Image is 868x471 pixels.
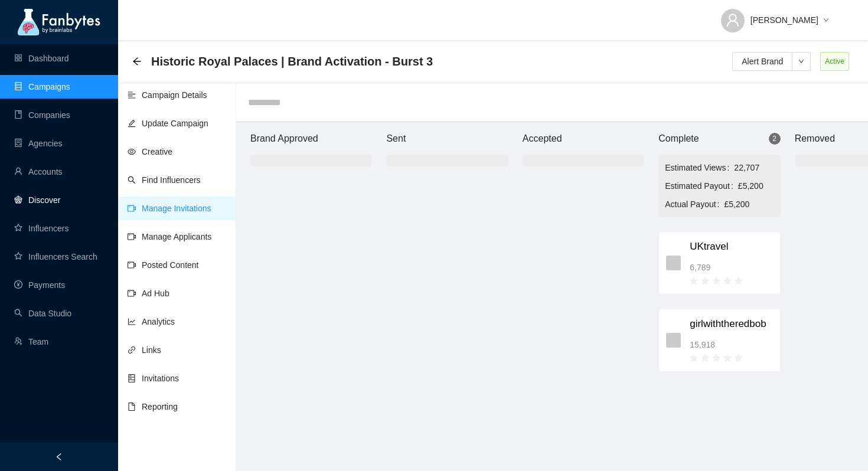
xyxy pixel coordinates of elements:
span: [PERSON_NAME] [750,14,818,27]
sup: 2 [769,133,781,145]
div: UKtravel6,789 [658,231,780,295]
span: star [712,277,720,285]
a: linkLinks [128,345,161,355]
a: starInfluencers [14,224,68,233]
a: editUpdate Campaign [128,119,208,128]
a: searchFind Influencers [128,175,201,185]
a: fileReporting [128,402,178,411]
span: arrow-left [132,57,142,66]
span: star [701,277,709,285]
div: Back [132,57,142,67]
button: Alert Brand [732,52,792,71]
span: girlwiththeredbob [690,316,772,332]
span: £5,200 [725,198,774,211]
a: radar-chartDiscover [14,195,60,205]
span: 15,918 [690,338,715,351]
span: £5,200 [738,179,774,192]
span: star [690,354,698,362]
span: Alert Brand [742,55,783,68]
span: star [723,354,732,362]
span: 22,707 [734,161,774,174]
span: star [735,277,743,285]
a: hddInvitations [128,374,179,383]
a: bookCompanies [14,110,70,120]
span: Active [820,52,849,71]
div: girlwiththeredbob15,918 [658,309,780,372]
span: down [823,17,829,24]
button: [PERSON_NAME]down [712,6,838,25]
span: down [792,58,810,64]
a: userAccounts [14,167,63,176]
span: star [712,354,720,362]
article: Complete [658,131,699,146]
span: Historic Royal Palaces | Brand Activation - Burst 3 [151,52,433,71]
span: star [690,277,698,285]
a: align-leftCampaign Details [128,90,207,100]
a: appstoreDashboard [14,54,69,63]
a: video-cameraPosted Content [128,260,199,270]
a: containerAgencies [14,139,63,148]
a: searchData Studio [14,309,71,318]
a: line-chartAnalytics [128,317,175,326]
button: down [792,52,811,71]
span: user [726,13,740,27]
article: Removed [795,131,835,146]
span: left [55,453,63,461]
a: pay-circlePayments [14,280,65,290]
span: star [735,354,743,362]
span: Estimated Payout [665,179,738,192]
span: UKtravel [690,239,772,255]
a: video-cameraManage Applicants [128,232,211,241]
a: video-cameraAd Hub [128,289,169,298]
a: databaseCampaigns [14,82,70,91]
a: usergroup-addTeam [14,337,48,346]
article: Accepted [523,131,562,146]
span: star [723,277,732,285]
a: eyeCreative [128,147,172,156]
span: Actual Payout [665,198,724,211]
article: Sent [386,131,406,146]
a: video-cameraManage Invitations [128,204,211,213]
article: Brand Approved [250,131,318,146]
span: star [701,354,709,362]
span: Estimated Views [665,161,734,174]
span: 2 [772,135,776,143]
span: 6,789 [690,261,710,274]
a: starInfluencers Search [14,252,97,261]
